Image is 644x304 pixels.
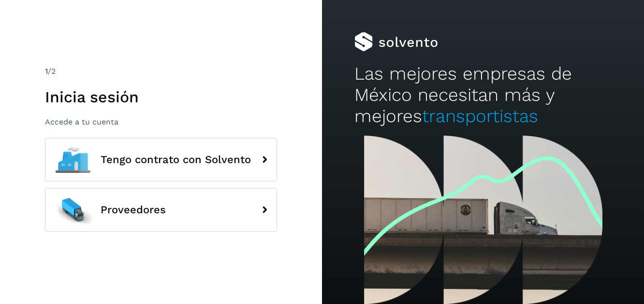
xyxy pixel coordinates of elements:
[354,63,612,127] h2: Las mejores empresas de México necesitan más y mejores
[45,188,277,232] button: Proveedores
[45,67,48,76] span: 1
[45,88,277,106] h1: Inicia sesión
[101,204,166,216] span: Proveedores
[45,66,277,77] div: /2
[422,106,538,126] span: transportistas
[45,117,277,126] p: Accede a tu cuenta
[45,138,277,181] button: Tengo contrato con Solvento
[101,154,251,166] span: Tengo contrato con Solvento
